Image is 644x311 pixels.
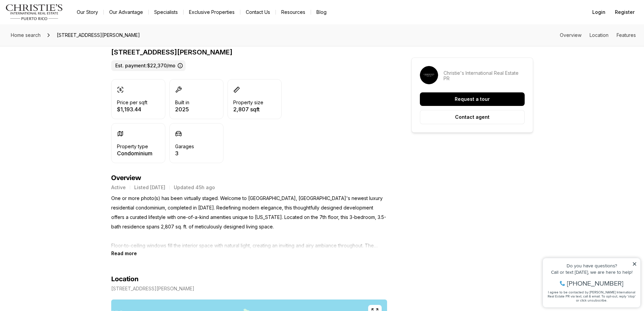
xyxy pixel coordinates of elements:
span: [PHONE_NUMBER] [28,32,84,39]
p: [STREET_ADDRESS][PERSON_NAME] [111,286,194,291]
p: Christie's International Real Estate PR [444,70,525,81]
a: Home search [8,30,43,41]
span: [STREET_ADDRESS][PERSON_NAME] [54,30,143,41]
a: Specialists [149,7,183,17]
span: Login [592,9,605,15]
p: Property size [233,100,263,105]
p: Price per sqft [117,100,147,105]
span: Home search [11,32,41,38]
p: Condominium [117,151,152,156]
h4: Overview [111,174,387,182]
a: Skip to: Overview [560,32,581,38]
p: Active [111,185,126,190]
span: I agree to be contacted by [PERSON_NAME] International Real Estate PR via text, call & email. To ... [8,42,96,54]
img: logo [5,4,63,20]
p: Property type [117,144,148,149]
span: Register [615,9,635,15]
button: Login [588,5,610,19]
a: Skip to: Features [617,32,636,38]
h4: Location [111,275,139,283]
button: Register [611,5,639,19]
a: Resources [276,7,311,17]
p: Updated 45h ago [174,185,215,190]
p: Contact agent [455,114,490,120]
button: Read more [111,250,137,256]
p: Request a tour [455,96,490,102]
div: Do you have questions? [7,15,98,20]
button: Request a tour [420,92,525,106]
button: Contact Us [240,7,276,17]
a: Blog [311,7,332,17]
p: 3 [175,151,194,156]
p: One or more photo(s) has been virtually staged. Welcome to [GEOGRAPHIC_DATA], [GEOGRAPHIC_DATA]'s... [111,194,387,250]
p: 2,807 sqft [233,107,263,112]
a: Skip to: Location [590,32,609,38]
p: 2025 [175,107,189,112]
label: Est. payment: $22,370/mo [111,60,186,71]
p: [STREET_ADDRESS][PERSON_NAME] [111,48,387,56]
nav: Page section menu [560,32,636,38]
p: Garages [175,144,194,149]
a: Our Advantage [104,7,148,17]
a: Our Story [71,7,103,17]
div: Call or text [DATE], we are here to help! [7,22,98,26]
p: Built in [175,100,189,105]
p: $1,193.44 [117,107,147,112]
p: Listed [DATE] [134,185,165,190]
button: Contact agent [420,110,525,124]
a: Exclusive Properties [184,7,240,17]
